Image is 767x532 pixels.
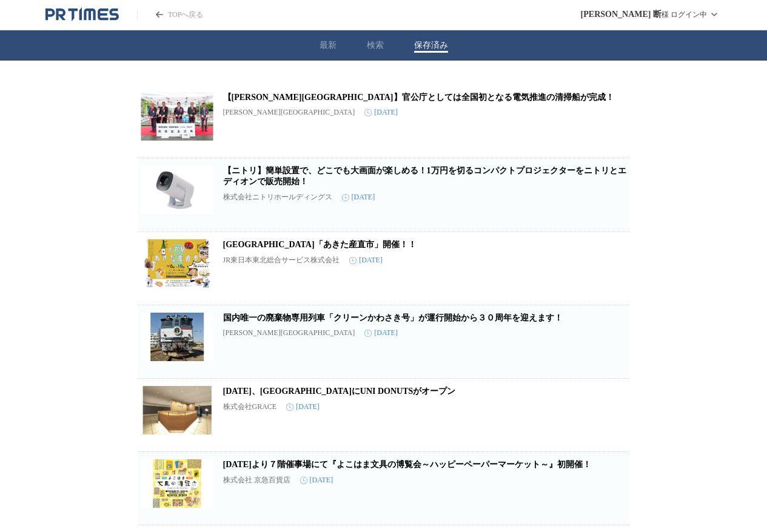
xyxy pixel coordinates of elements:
time: [DATE] [300,476,333,485]
time: [DATE] [286,402,320,411]
a: [DATE]より７階催事場にて『よこはま文具の博覧会～ハッピーペーパーマーケット～』初開催！ [223,460,591,469]
img: 【ニトリ】簡単設置で、どこでも大画面が楽しめる！1万円を切るコンパクトプロジェクターをニトリとエディオンで販売開始！ [141,165,213,214]
p: [PERSON_NAME][GEOGRAPHIC_DATA] [223,108,355,117]
a: 国内唯一の廃棄物専用列車「クリーンかわさき号」が運行開始から３０周年を迎えます！ [223,313,563,322]
img: 【川崎市】官公庁としては全国初となる電気推進の清掃船が完成！ [141,92,213,141]
p: 株式会社ニトリホールディングス [223,192,332,202]
p: 株式会社GRACE [223,402,277,412]
button: 検索 [367,40,384,51]
a: 【[PERSON_NAME][GEOGRAPHIC_DATA]】官公庁としては全国初となる電気推進の清掃船が完成！ [223,93,614,102]
a: PR TIMESのトップページはこちら [45,7,119,22]
img: 10月1日、青葉台東急スクエアにUNI DONUTSがオープン [141,386,213,434]
time: [DATE] [364,108,398,117]
a: [GEOGRAPHIC_DATA]「あきた産直市」開催！！ [223,240,417,249]
a: [DATE]、[GEOGRAPHIC_DATA]にUNI DONUTSがオープン [223,387,456,396]
a: 【ニトリ】簡単設置で、どこでも大画面が楽しめる！1万円を切るコンパクトプロジェクターをニトリとエディオンで販売開始！ [223,166,626,186]
p: JR東日本東北総合サービス株式会社 [223,255,340,265]
p: 株式会社 京急百貨店 [223,475,290,485]
img: 国内唯一の廃棄物専用列車「クリーンかわさき号」が運行開始から３０周年を迎えます！ [141,313,213,361]
img: 10月23日（木）より７階催事場にて『よこはま文具の博覧会～ハッピーペーパーマーケット～』初開催！ [141,459,213,508]
time: [DATE] [349,256,383,265]
p: [PERSON_NAME][GEOGRAPHIC_DATA] [223,328,355,337]
a: PR TIMESのトップページはこちら [137,10,203,20]
button: 保存済み [414,40,448,51]
button: 最新 [320,40,337,51]
span: [PERSON_NAME] 断 [581,9,661,20]
time: [DATE] [364,328,398,337]
time: [DATE] [342,193,375,202]
img: 大宮駅「あきた産直市」開催！！ [141,239,213,288]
